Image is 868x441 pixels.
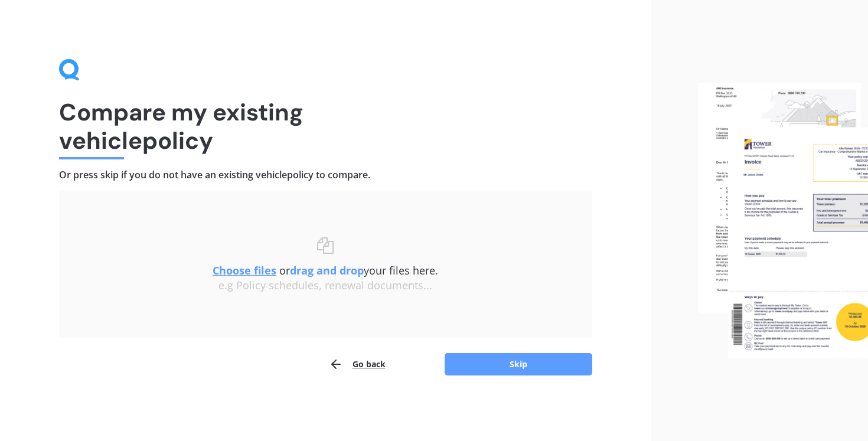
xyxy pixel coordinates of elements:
button: Skip [445,353,592,375]
u: Choose files [213,263,276,277]
b: drag and drop [290,263,364,277]
button: Go back [329,352,386,376]
span: or your files here. [213,263,438,277]
h4: Or press skip if you do not have an existing vehicle policy to compare. [59,169,592,181]
div: e.g Policy schedules, renewal documents... [83,279,569,292]
h1: Compare my existing vehicle policy [59,98,592,155]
